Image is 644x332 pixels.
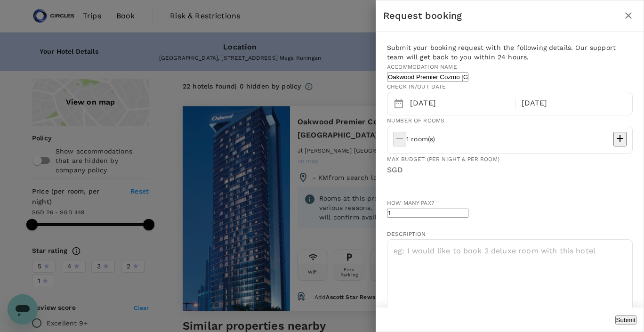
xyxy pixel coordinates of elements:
span: Number of rooms [387,117,444,124]
button: close [620,8,636,24]
p: SGD [387,164,633,176]
div: Request booking [383,8,620,23]
span: Max Budget (per night & per room) [387,156,499,162]
div: [DATE] [518,94,625,113]
button: Submit [615,316,636,324]
button: decrease [613,132,627,146]
p: Submit your booking request with the following details. Our support team will get back to you wit... [387,43,633,62]
span: Check in/out date [387,83,446,90]
button: decrease [393,132,406,146]
div: [DATE] [406,94,514,113]
p: 1 room(s) [406,134,613,144]
span: Accommodation Name [387,64,457,70]
span: How many pax? [387,200,435,206]
span: Description [387,231,426,237]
